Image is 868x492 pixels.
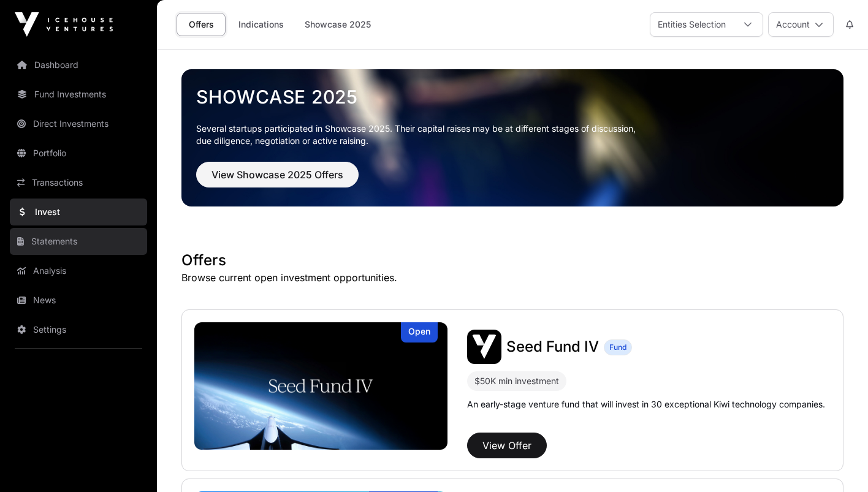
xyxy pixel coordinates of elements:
a: Seed Fund IVOpen [194,322,447,450]
button: Account [768,12,834,37]
img: Seed Fund IV [467,330,501,364]
a: News [10,287,147,314]
a: View Showcase 2025 Offers [196,174,359,186]
p: Several startups participated in Showcase 2025. Their capital raises may be at different stages o... [196,123,829,147]
button: View Offer [467,433,547,458]
div: Entities Selection [650,13,733,36]
a: Settings [10,316,147,343]
iframe: Chat Widget [807,433,868,492]
button: View Showcase 2025 Offers [196,162,359,187]
img: Showcase 2025 [181,69,843,206]
a: Dashboard [10,51,147,78]
h1: Offers [181,251,843,270]
div: $50K min investment [467,371,566,391]
div: Open [401,322,438,343]
a: Transactions [10,169,147,196]
p: An early-stage venture fund that will invest in 30 exceptional Kiwi technology companies. [467,398,825,411]
img: Seed Fund IV [194,322,447,450]
a: Showcase 2025 [297,13,379,36]
a: Offers [177,13,226,36]
a: Showcase 2025 [196,86,829,108]
span: Fund [609,343,626,352]
a: Invest [10,199,147,225]
a: Indications [230,13,292,36]
img: Icehouse Ventures Logo [15,12,113,37]
span: View Showcase 2025 Offers [211,167,343,182]
a: Portfolio [10,140,147,167]
a: Statements [10,228,147,255]
a: Analysis [10,257,147,284]
div: $50K min investment [474,374,559,388]
span: Seed Fund IV [506,338,599,355]
p: Browse current open investment opportunities. [181,270,843,285]
a: Seed Fund IV [506,337,599,357]
a: Direct Investments [10,110,147,137]
a: Fund Investments [10,81,147,108]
